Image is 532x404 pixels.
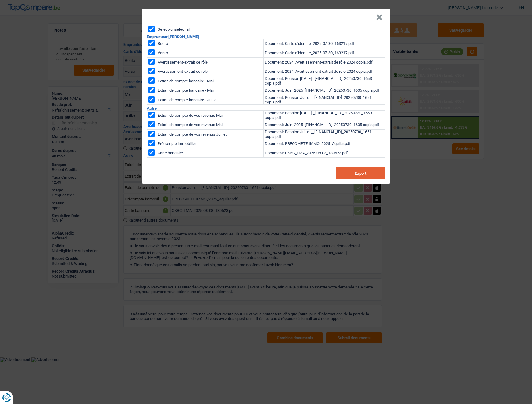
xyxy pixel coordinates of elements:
button: Export [336,167,385,179]
td: Document: Pension Juillet__[FINANCIAL_ID]_20250730_1651 copia.pdf [264,95,385,105]
button: Close [376,14,382,20]
td: Recto [156,39,264,48]
td: Précompte immobilier [156,139,264,148]
td: Avertissement-extrait de rôle [156,67,264,76]
td: Document: Pension [DATE]-_[FINANCIAL_ID]_20250730_1653 copia.pdf [264,111,385,120]
h2: Emprunteur [PERSON_NAME] [147,35,385,39]
td: Document: Pension [DATE]-_[FINANCIAL_ID]_20250730_1653 copia.pdf [264,76,385,86]
td: Document: Juin_2025_[FINANCIAL_ID]_20250730_1605 copia.pdf [264,86,385,95]
td: Document: PRECOMPTE IMMO_2025_Aguilar.pdf [264,139,385,148]
td: Extrait de compte bancaire - Mai [156,86,264,95]
td: Verso [156,48,264,58]
label: Select/unselect all [158,27,190,31]
td: Extrait de compte de vos revenus Juillet [156,130,264,139]
td: Document: Carte d'identité_2025-07-30_163217.pdf [264,39,385,48]
td: Extrait de compte de vos revenus Mai [156,111,264,120]
td: Extrait de compte bancaire - Mai [156,76,264,86]
td: Document: Pension Juillet__[FINANCIAL_ID]_20250730_1651 copia.pdf [264,130,385,139]
td: Extrait de compte de vos revenus Mai [156,120,264,130]
td: Document: 2024_Avertissement-extrait de rôle 2024 copia.pdf [264,58,385,67]
td: Document: 2024_Avertissement-extrait de rôle 2024 copia.pdf [264,67,385,76]
h2: Autre [147,106,385,110]
td: Avertissement-extrait de rôle [156,58,264,67]
td: Carte bancaire [156,148,264,158]
td: Document: CKBC_LMA_2025-08-08_130523.pdf [264,148,385,158]
td: Extrait de compte bancaire - Juillet [156,95,264,105]
td: Document: Juin_2025_[FINANCIAL_ID]_20250730_1605 copia.pdf [264,120,385,130]
td: Document: Carte d'identité_2025-07-30_163217.pdf [264,48,385,58]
